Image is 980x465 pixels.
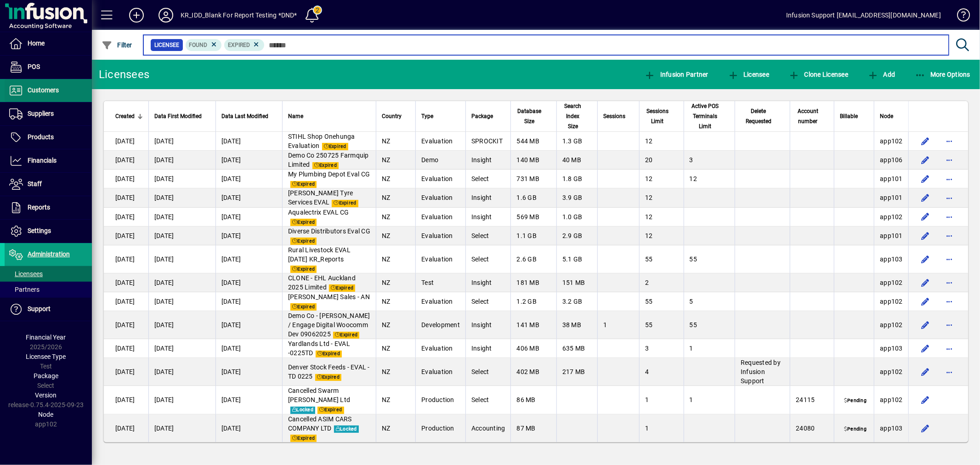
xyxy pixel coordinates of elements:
td: [DATE] [148,273,215,292]
button: Edit [918,364,933,379]
span: More Options [915,71,971,78]
span: Demo Co - [PERSON_NAME] / Engage Digital Woocomm Dev 09062025 [288,312,370,338]
span: app102.prod.infusionbusinesssoftware.com [880,368,903,375]
span: app102.prod.infusionbusinesssoftware.com [880,279,903,286]
button: More options [942,153,957,167]
td: [DATE] [148,245,215,273]
button: Edit [918,392,933,407]
td: 55 [639,311,683,339]
td: NZ [376,386,415,414]
td: 40 MB [556,151,598,170]
span: Denver Stock Feeds - EVAL - TD 0225 [288,363,370,380]
td: [DATE] [215,386,282,414]
div: Licensees [99,67,149,82]
td: 12 [639,170,683,188]
span: Expired [312,162,339,170]
td: Evaluation [415,208,465,227]
td: 24115 [790,386,834,414]
button: Infusion Partner [642,66,711,83]
span: Name [288,111,303,121]
div: Sessions Limit [645,106,678,126]
button: Edit [918,341,933,356]
span: My Plumbing Depot Eval CG [288,170,370,178]
span: Package [471,111,493,121]
td: [DATE] [215,311,282,339]
span: Home [28,40,45,47]
button: More options [942,190,957,205]
td: Development [415,311,465,339]
td: Insight [465,311,511,339]
span: Pending [842,425,868,433]
span: [PERSON_NAME] Sales - AN [288,293,370,301]
a: Settings [5,220,92,243]
td: Select [465,170,511,188]
span: Expired [333,332,359,339]
td: 12 [684,170,735,188]
a: Support [5,298,92,321]
span: Created [115,111,135,121]
td: 38 MB [556,311,598,339]
span: Expired [316,351,342,358]
span: Expired [290,219,317,226]
span: Licensee Type [26,353,66,360]
span: app101.prod.infusionbusinesssoftware.com [880,232,903,239]
span: Expired [290,181,317,188]
td: 1.2 GB [510,292,556,311]
a: Financials [5,149,92,172]
td: [DATE] [148,227,215,245]
td: [DATE] [215,151,282,170]
span: STIHL Shop Onehunga Evaluation [288,133,355,149]
td: [DATE] [148,311,215,339]
mat-chip: Found Status: Found [186,39,222,51]
span: Expired [228,42,250,48]
button: More options [942,294,957,309]
td: Evaluation [415,245,465,273]
span: app103.prod.infusionbusinesssoftware.com [880,255,903,263]
span: Yardlands Ltd - EVAL -0225TD [288,340,350,357]
button: Edit [918,294,933,309]
td: NZ [376,151,415,170]
td: 2 [639,273,683,292]
span: Customers [28,86,59,94]
td: Evaluation [415,339,465,358]
span: app102.prod.infusionbusinesssoftware.com [880,137,903,145]
td: [DATE] [104,414,148,442]
td: 3.2 GB [556,292,598,311]
td: [DATE] [215,414,282,442]
td: 86 MB [510,386,556,414]
td: NZ [376,188,415,207]
td: Evaluation [415,292,465,311]
td: 1 [639,386,683,414]
span: Billable [840,111,858,121]
button: Edit [918,228,933,243]
span: Data Last Modified [221,111,268,121]
span: [PERSON_NAME] Tyre Services EVAL [288,189,353,206]
td: NZ [376,208,415,227]
div: Delete Requested [741,106,784,126]
td: 544 MB [510,132,556,151]
span: Staff [28,180,42,187]
a: Reports [5,196,92,219]
span: Locked [334,425,359,433]
td: Production [415,386,465,414]
td: Insight [465,188,511,207]
span: Sessions [603,111,625,121]
div: Country [382,111,410,121]
button: Profile [151,7,181,23]
td: SPROCKIT [465,132,511,151]
span: Data First Modified [154,111,202,121]
span: Node [39,411,54,418]
td: [DATE] [104,245,148,273]
td: 1.8 GB [556,170,598,188]
a: Suppliers [5,102,92,125]
span: Account number [796,106,820,126]
button: Edit [918,171,933,186]
td: 2.9 GB [556,227,598,245]
td: NZ [376,292,415,311]
td: [DATE] [148,339,215,358]
td: NZ [376,245,415,273]
td: 5.1 GB [556,245,598,273]
td: 55 [684,245,735,273]
td: 2.6 GB [510,245,556,273]
span: Licensees [9,270,43,278]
